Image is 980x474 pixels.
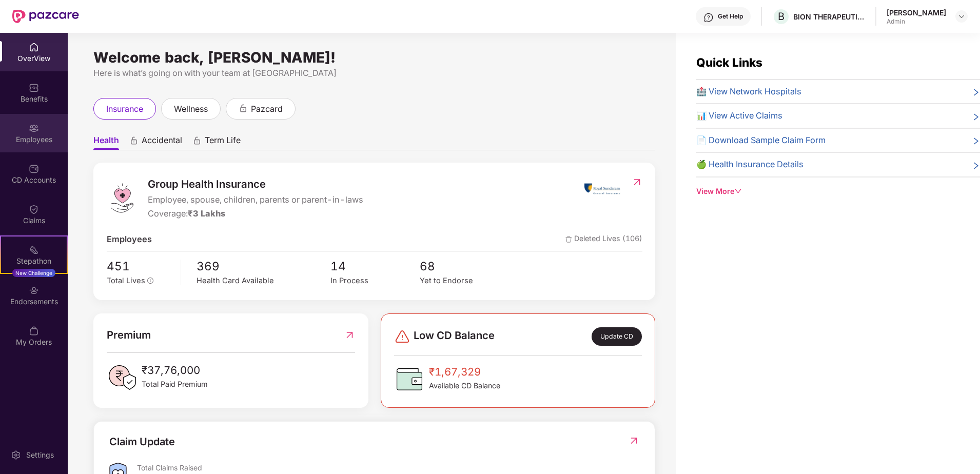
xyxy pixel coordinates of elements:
[148,207,363,221] div: Coverage:
[29,285,39,295] img: svg+xml;base64,PHN2ZyBpZD0iRW5kb3JzZW1lbnRzIiB4bWxucz0iaHR0cDovL3d3dy53My5vcmcvMjAwMC9zdmciIHdpZH...
[197,275,330,287] div: Health Card Available
[344,327,355,343] img: RedirectIcon
[429,380,500,391] span: Available CD Balance
[1,256,67,266] div: Stepathon
[29,83,39,93] img: svg+xml;base64,PHN2ZyBpZD0iQmVuZWZpdHMiIHhtbG5zPSJodHRwOi8vd3d3LnczLm9yZy8yMDAwL3N2ZyIgd2lkdGg9Ij...
[142,135,182,150] span: Accidental
[703,12,714,23] img: svg+xml;base64,PHN2ZyBpZD0iSGVscC0zMngzMiIgeG1sbnM9Imh0dHA6Ly93d3cudzMub3JnLzIwMDAvc3ZnIiB3aWR0aD...
[12,269,55,277] div: New Challenge
[887,8,946,17] div: [PERSON_NAME]
[93,53,655,62] div: Welcome back, [PERSON_NAME]!
[972,160,980,171] span: right
[420,257,509,275] span: 68
[696,134,826,147] span: 📄 Download Sample Claim Form
[148,193,363,207] span: Employee, spouse, children, parents or parent-in-laws
[887,17,946,26] div: Admin
[429,364,500,380] span: ₹1,67,329
[93,135,119,150] span: Health
[147,278,153,284] span: info-circle
[148,176,363,192] span: Group Health Insurance
[107,276,145,285] span: Total Lives
[23,450,57,460] div: Settings
[972,87,980,98] span: right
[197,257,330,275] span: 369
[696,158,803,171] span: 🍏 Health Insurance Details
[109,434,175,450] div: Claim Update
[718,12,743,21] div: Get Help
[106,103,143,115] span: insurance
[12,10,79,23] img: New Pazcare Logo
[632,177,642,187] img: RedirectIcon
[174,103,208,115] span: wellness
[107,183,138,213] img: logo
[29,123,39,133] img: svg+xml;base64,PHN2ZyBpZD0iRW1wbG95ZWVzIiB4bWxucz0iaHR0cDovL3d3dy53My5vcmcvMjAwMC9zdmciIHdpZHRoPS...
[696,109,782,123] span: 📊 View Active Claims
[592,327,641,346] div: Update CD
[583,176,621,202] img: insurerIcon
[972,136,980,147] span: right
[251,103,283,115] span: pazcard
[394,364,425,394] img: CDBalanceIcon
[188,208,225,219] span: ₹3 Lakhs
[29,326,39,336] img: svg+xml;base64,PHN2ZyBpZD0iTXlfT3JkZXJzIiBkYXRhLW5hbWU9Ik15IE9yZGVycyIgeG1sbnM9Imh0dHA6Ly93d3cudz...
[29,204,39,214] img: svg+xml;base64,PHN2ZyBpZD0iQ2xhaW0iIHhtbG5zPSJodHRwOi8vd3d3LnczLm9yZy8yMDAwL3N2ZyIgd2lkdGg9IjIwIi...
[129,136,139,145] div: animation
[330,257,420,275] span: 14
[107,233,152,246] span: Employees
[696,85,801,98] span: 🏥 View Network Hospitals
[29,164,39,174] img: svg+xml;base64,PHN2ZyBpZD0iQ0RfQWNjb3VudHMiIGRhdGEtbmFtZT0iQ0QgQWNjb3VudHMiIHhtbG5zPSJodHRwOi8vd3...
[107,257,173,275] span: 451
[330,275,420,287] div: In Process
[394,328,410,345] img: svg+xml;base64,PHN2ZyBpZD0iRGFuZ2VyLTMyeDMyIiB4bWxucz0iaHR0cDovL3d3dy53My5vcmcvMjAwMC9zdmciIHdpZH...
[414,327,495,346] span: Low CD Balance
[137,463,639,472] div: Total Claims Raised
[142,362,208,379] span: ₹37,76,000
[629,436,639,446] img: RedirectIcon
[420,275,509,287] div: Yet to Endorse
[793,12,865,22] div: BION THERAPEUTICS ([GEOGRAPHIC_DATA]) PRIVATE LIMITED
[107,362,138,393] img: PaidPremiumIcon
[93,67,655,80] div: Here is what’s going on with your team at [GEOGRAPHIC_DATA]
[696,55,762,69] span: Quick Links
[29,42,39,52] img: svg+xml;base64,PHN2ZyBpZD0iSG9tZSIgeG1sbnM9Imh0dHA6Ly93d3cudzMub3JnLzIwMDAvc3ZnIiB3aWR0aD0iMjAiIG...
[239,104,248,113] div: animation
[972,111,980,123] span: right
[107,327,151,343] span: Premium
[142,379,208,390] span: Total Paid Premium
[778,10,785,23] span: B
[696,186,980,197] div: View More
[192,136,202,145] div: animation
[565,233,642,246] span: Deleted Lives (106)
[957,12,966,21] img: svg+xml;base64,PHN2ZyBpZD0iRHJvcGRvd24tMzJ4MzIiIHhtbG5zPSJodHRwOi8vd3d3LnczLm9yZy8yMDAwL3N2ZyIgd2...
[11,450,21,460] img: svg+xml;base64,PHN2ZyBpZD0iU2V0dGluZy0yMHgyMCIgeG1sbnM9Imh0dHA6Ly93d3cudzMub3JnLzIwMDAvc3ZnIiB3aW...
[205,135,241,150] span: Term Life
[29,245,39,255] img: svg+xml;base64,PHN2ZyB4bWxucz0iaHR0cDovL3d3dy53My5vcmcvMjAwMC9zdmciIHdpZHRoPSIyMSIgaGVpZ2h0PSIyMC...
[565,236,572,243] img: deleteIcon
[734,187,741,194] span: down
